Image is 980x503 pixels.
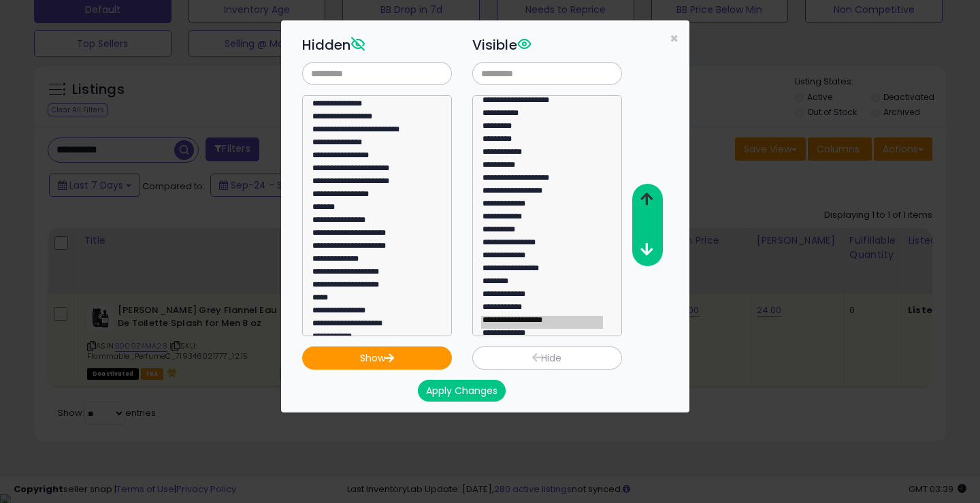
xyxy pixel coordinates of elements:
button: Apply Changes [418,380,506,402]
span: × [670,29,679,48]
h3: Visible [472,35,622,55]
button: Hide [472,346,622,370]
button: Show [302,346,452,370]
h3: Hidden [302,35,452,55]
